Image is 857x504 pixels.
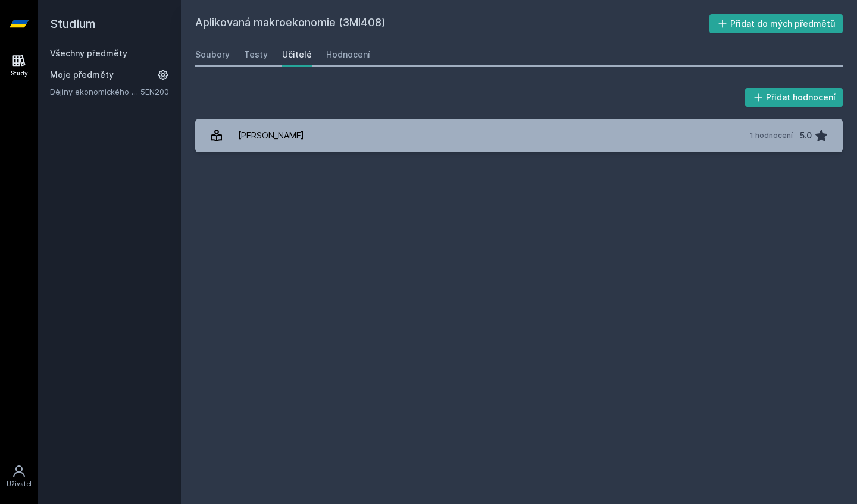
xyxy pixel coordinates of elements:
[238,124,304,147] div: [PERSON_NAME]
[800,124,812,147] div: 5.0
[282,43,312,67] a: Učitelé
[195,49,230,61] div: Soubory
[7,480,32,489] div: Uživatel
[709,14,843,33] button: Přidat do mých předmětů
[282,49,312,61] div: Učitelé
[750,131,793,140] div: 1 hodnocení
[50,86,140,97] a: Dějiny ekonomického myšlení
[195,14,709,33] h2: Aplikovaná makroekonomie (3MI408)
[195,119,843,152] a: [PERSON_NAME] 1 hodnocení 5.0
[326,49,370,61] div: Hodnocení
[50,48,127,58] a: Všechny předměty
[140,87,169,96] a: 5EN200
[2,458,36,494] a: Uživatel
[195,43,230,67] a: Soubory
[244,49,268,61] div: Testy
[244,43,268,67] a: Testy
[50,69,114,81] span: Moje předměty
[745,88,843,107] button: Přidat hodnocení
[326,43,370,67] a: Hodnocení
[2,48,36,84] a: Study
[11,69,28,78] div: Study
